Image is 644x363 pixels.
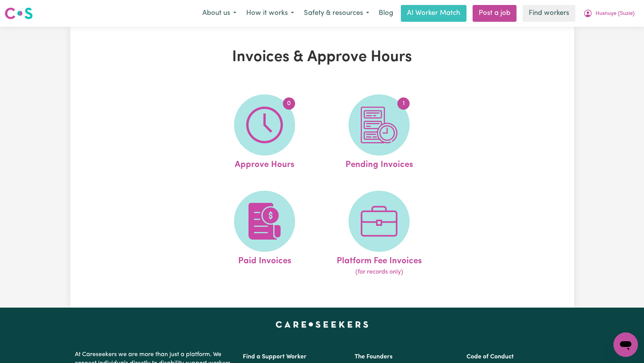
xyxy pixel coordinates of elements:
a: Find workers [523,5,575,22]
a: Pending Invoices [324,94,434,172]
a: Find a Support Worker [243,354,307,360]
span: Husnuye (Suzie) [596,10,634,18]
span: Paid Invoices [238,252,291,268]
span: Approve Hours [235,156,294,172]
span: Pending Invoices [345,156,413,172]
img: Careseekers logo [5,6,33,20]
a: Paid Invoices [210,191,320,277]
a: Blog [374,5,398,22]
iframe: Button to launch messaging window [613,332,638,357]
a: Code of Conduct [466,354,514,360]
span: (for records only) [355,267,403,277]
button: How it works [241,5,299,21]
button: My Account [578,5,639,21]
span: 0 [283,97,295,110]
a: The Founders [355,354,392,360]
a: Careseekers logo [5,5,33,22]
a: Post a job [473,5,516,22]
button: About us [197,5,241,21]
a: Approve Hours [210,94,320,172]
span: Platform Fee Invoices [337,252,422,268]
h1: Invoices & Approve Hours [159,48,486,66]
a: AI Worker Match [401,5,466,22]
button: Safety & resources [299,5,374,21]
a: Careseekers home page [276,321,368,327]
span: 1 [397,97,410,110]
a: Platform Fee Invoices(for records only) [324,191,434,277]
